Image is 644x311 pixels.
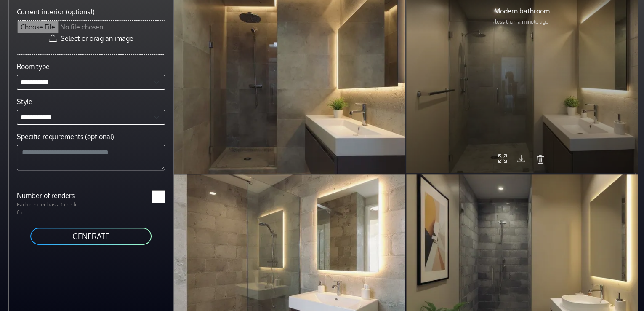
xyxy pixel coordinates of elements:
[12,190,91,201] label: Number of renders
[17,7,95,17] label: Current interior (optional)
[12,201,91,217] p: Each render has a 1 credit fee
[494,6,550,16] p: Modern bathroom
[17,131,114,142] label: Specific requirements (optional)
[29,227,152,246] button: GENERATE
[17,97,32,107] label: Style
[17,62,50,72] label: Room type
[494,18,550,26] p: less than a minute ago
